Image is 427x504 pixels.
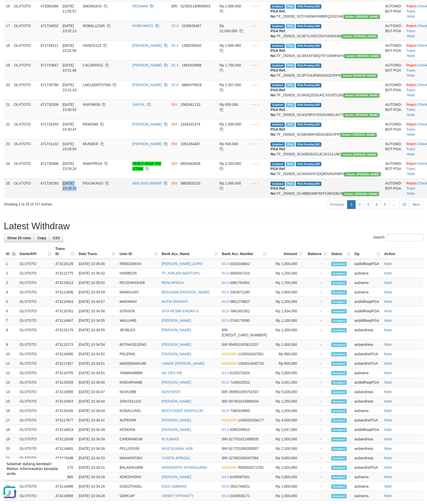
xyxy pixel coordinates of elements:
[83,83,111,87] span: LAELAENTOTAN
[286,4,295,9] span: Marked by aubandreas
[384,318,392,322] a: Note
[83,24,105,28] span: ROBAL12345
[4,21,12,41] td: 17
[406,24,416,28] a: Reject
[383,60,404,80] td: AUTOWD-BOT-PGA
[383,159,404,178] td: AUTOWD-BOT-PGA
[63,181,77,190] span: [DATE] 23:29:15
[4,1,12,21] td: 16
[269,259,305,268] td: Rp 1,000,000
[162,328,191,332] a: [PERSON_NAME]
[384,475,392,479] a: Note
[247,82,266,87] div: - - -
[270,49,286,58] b: PGA Ref. No:
[180,4,210,8] span: Copy 015501140808503 to clipboard
[247,63,266,68] div: - - -
[270,181,285,186] span: Grabbed
[407,14,415,18] a: Note
[63,102,77,112] span: [DATE] 23:30:52
[162,390,181,394] a: NOVIYANTI
[296,122,321,127] span: PGA Pending
[247,43,266,48] div: - - -
[268,100,383,119] td: TF_250929_SC4OF8FKY0SOUWEL347T
[270,83,285,87] span: Grabbed
[247,161,266,166] div: - - -
[12,21,39,41] td: OLXTOTO
[296,83,321,87] span: PGA Pending
[247,181,266,186] div: - - -
[383,1,404,21] td: AUTOWD-BOT-PGA
[182,63,201,67] span: Copy 1481928988 to clipboard
[132,102,145,107] a: SAIPUL
[286,103,295,107] span: Marked by aubadesyah
[41,162,58,166] span: 471730498
[406,142,416,146] a: Reject
[268,139,383,159] td: TF_250929_SC4S603US1JCJX1XLU9C
[270,88,286,97] b: PGA Ref. No:
[7,236,31,240] span: Show 25 rows
[162,456,190,460] a: YUSFIK APRIZAL
[286,142,295,146] span: Marked by aubadesyah
[270,162,285,166] span: Grabbed
[383,119,404,139] td: AUTOWD-BOT-PGA
[384,465,392,469] a: Note
[171,122,177,126] span: BNI
[406,102,416,107] a: Reject
[296,181,321,186] span: PGA Pending
[182,43,201,48] span: Copy 1380250442 to clipboard
[219,102,238,107] span: Rp 650.000
[342,192,379,196] span: Vendor URL: https://secure4.1velocity.biz
[407,34,415,38] a: Note
[12,80,39,100] td: OLXTOTO
[83,63,103,67] span: CALDERIOZ
[162,494,194,498] a: VENNY VITRIANTY
[219,4,241,8] span: Rp 1.000.000
[180,162,200,166] span: Copy 0603442638 to clipboard
[34,234,50,242] a: Copy
[344,172,381,176] span: Vendor URL: https://secure4.1velocity.biz
[41,102,58,107] span: 471732538
[384,280,392,284] a: Note
[270,147,286,156] b: PGA Ref. No:
[270,142,285,146] span: Grabbed
[132,24,153,28] a: ROBIYANTO
[77,259,117,268] td: [DATE] 10:35:06
[2,31,17,46] button: Open LiveChat chat widget
[18,244,53,259] th: Game/API: activate to sort column ascending
[4,139,12,159] td: 23
[286,83,295,87] span: Marked by aubalimojo
[407,132,415,136] a: Note
[383,178,404,198] td: AUTOWD-BOT-PGA
[286,44,295,48] span: Marked by aubalimojo
[63,24,77,33] span: [DATE] 23:32:13
[63,162,77,171] span: [DATE] 23:29:24
[12,139,39,159] td: OLXTOTO
[4,119,12,139] td: 22
[355,200,364,209] a: 2
[270,127,286,136] b: PGA Ref. No:
[270,9,286,18] b: PGA Ref. No:
[171,43,179,48] span: BCA
[352,244,382,259] th: Op: activate to sort column ascending
[389,200,399,209] a: …
[384,271,392,275] a: Note
[343,113,380,117] span: Vendor URL: https://secure4.1velocity.biz
[384,299,392,303] a: Note
[305,244,329,259] th: Balance: activate to sort column ascending
[406,43,416,48] a: Reject
[162,299,188,303] a: RATIH IRFIANTI
[407,54,415,58] a: Note
[162,408,203,413] a: MOCH ASEP SAEPULOH
[384,484,392,488] a: Note
[270,122,285,127] span: Grabbed
[132,4,148,8] a: RESWAN
[162,399,191,403] a: [PERSON_NAME]
[180,122,200,126] span: Copy 1334231374 to clipboard
[343,15,380,19] span: Vendor URL: https://secure5.1velocity.biz
[399,200,410,209] a: 30
[384,361,392,365] a: Note
[407,172,415,176] a: Note
[63,4,77,13] span: [DATE] 11:05:57
[270,4,285,9] span: Grabbed
[296,63,321,68] span: PGA Pending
